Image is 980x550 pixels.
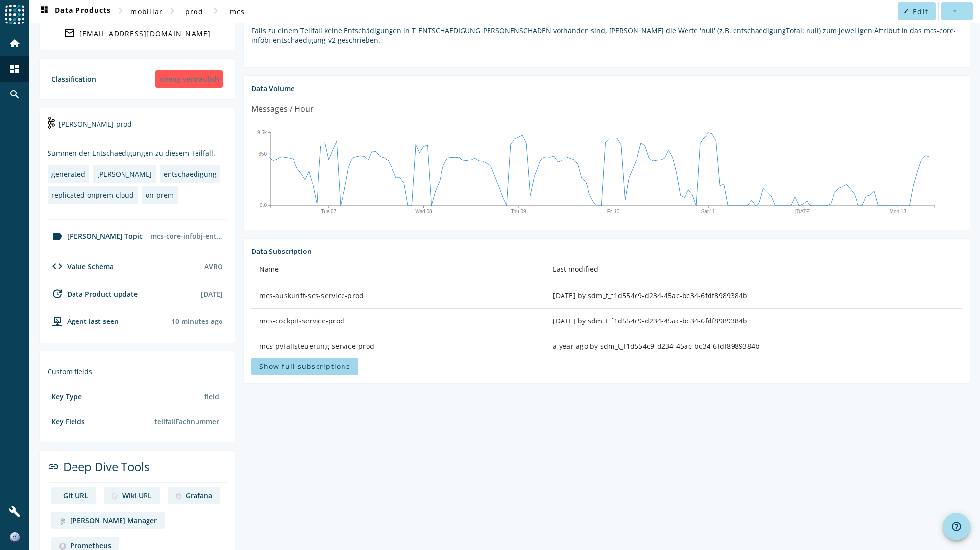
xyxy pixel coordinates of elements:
button: prod [178,2,210,20]
mat-icon: label [51,230,63,242]
span: Data Products [38,5,111,17]
th: Last modified [545,256,962,283]
div: Custom fields [48,367,227,376]
div: Value Schema [48,260,114,272]
div: mcs-core-infobj-entschaedigung-v2-prod [147,228,227,245]
td: [DATE] by sdm_t_f1d554c9-d234-45ac-bc34-6fdf8989384b [545,283,962,309]
text: Sat 11 [701,209,715,214]
button: Edit [898,2,936,20]
text: 9.5k [257,130,267,135]
mat-icon: code [51,260,63,272]
div: generated [51,169,85,179]
button: mobiliar [126,2,167,20]
a: deep dive imageWiki URL [104,487,160,504]
div: Data Subscription [251,247,962,256]
text: [DATE] [795,209,811,214]
div: mcs-pvfallsteuerung-service-prod [259,342,537,351]
div: [PERSON_NAME] Manager [70,516,157,525]
img: deep dive image [175,493,182,500]
button: Show full subscriptions [251,358,358,375]
button: Data Products [34,2,115,20]
div: Deep Dive Tools [48,458,227,483]
div: mcs-auskunft-scs-service-prod [259,291,537,300]
div: Grafana [186,491,212,500]
text: Tue 07 [321,209,336,214]
text: 650 [258,151,267,156]
mat-icon: home [9,38,21,49]
div: [PERSON_NAME] Topic [48,230,143,242]
div: [PERSON_NAME]-prod [48,116,227,140]
div: replicated-onprem-cloud [51,190,134,200]
img: deep dive image [112,493,119,500]
img: kafka-prod [48,117,55,129]
div: Git URL [63,491,88,500]
div: [EMAIL_ADDRESS][DOMAIN_NAME] [79,29,211,38]
a: deep dive imageGrafana [168,487,220,504]
img: 4eed4fe2a633cbc0620d2ab0b5676ee1 [10,532,20,542]
div: [PERSON_NAME] [97,169,152,179]
th: Name [251,256,545,283]
div: Agents typically reports every 15min to 1h [171,317,223,326]
mat-icon: help_outline [951,521,962,532]
div: Prometheus [70,541,111,550]
div: streng vertraulich [155,70,223,88]
div: agent-env-prod [48,315,119,327]
a: deep dive image[PERSON_NAME] Manager [51,512,165,529]
div: Messages / Hour [251,103,314,115]
text: Mon 13 [890,209,906,214]
mat-icon: edit [904,8,909,14]
img: spoud-logo.svg [5,5,24,24]
div: Data Volume [251,84,962,93]
a: deep dive imageGit URL [51,487,96,504]
div: teilfallFachnummer [150,413,223,430]
mat-icon: dashboard [38,5,50,17]
mat-icon: chevron_right [167,5,178,17]
span: prod [185,7,203,16]
text: Thu 09 [511,209,526,214]
p: Falls zu einem Teilfall keine Entschädigungen in T_ENTSCHAEDIGUNG_PERSONENSCHADEN vorhanden sind,... [251,26,962,45]
td: a year ago by sdm_t_f1d554c9-d234-45ac-bc34-6fdf8989384b [545,334,962,360]
mat-icon: chevron_right [115,5,126,17]
div: field [200,388,223,405]
div: Data Product update [48,288,138,299]
text: Wed 08 [415,209,432,214]
mat-icon: more_horiz [951,8,956,14]
mat-icon: link [48,461,59,473]
div: Key Fields [51,417,85,426]
div: on-prem [146,190,174,200]
td: [DATE] by sdm_t_f1d554c9-d234-45ac-bc34-6fdf8989384b [545,309,962,334]
div: Key Type [51,392,82,401]
mat-icon: chevron_right [210,5,221,17]
span: Show full subscriptions [259,362,350,371]
span: mobiliar [130,7,163,16]
div: entschaedigung [164,169,217,179]
mat-icon: build [9,506,21,518]
mat-icon: dashboard [9,63,21,75]
img: deep dive image [59,543,66,550]
text: 0.0 [260,203,267,208]
text: Fri 10 [607,209,620,214]
mat-icon: update [51,288,63,299]
img: deep dive image [59,518,66,525]
div: [DATE] [201,289,223,298]
div: mcs-cockpit-service-prod [259,316,537,326]
div: Summen der Entschaedigungen zu diesem Teilfall. [48,148,227,158]
div: Wiki URL [122,491,152,500]
div: Classification [51,74,96,84]
span: mcs [230,7,245,16]
div: AVRO [204,262,223,271]
mat-icon: search [9,89,21,100]
span: Edit [913,7,928,16]
button: mcs [221,2,253,20]
a: [EMAIL_ADDRESS][DOMAIN_NAME] [48,24,227,42]
mat-icon: mail_outline [64,27,75,39]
